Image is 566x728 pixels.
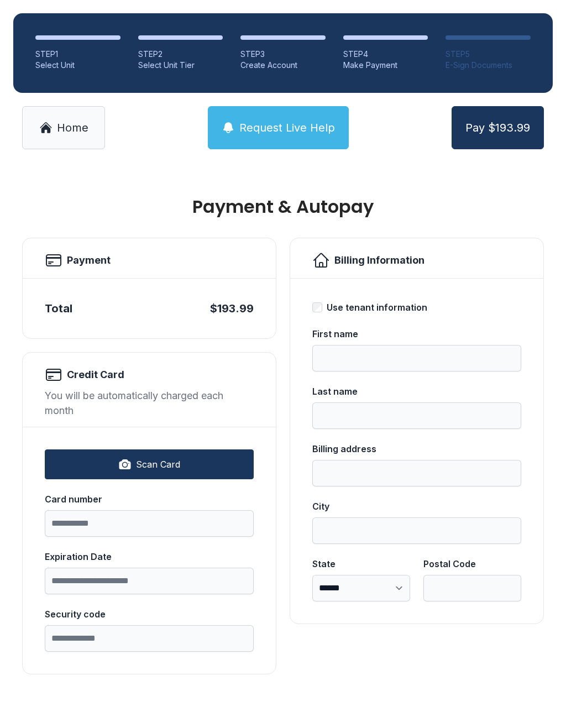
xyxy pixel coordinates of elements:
[45,550,254,563] div: Expiration Date
[239,120,335,135] span: Request Live Help
[312,557,410,570] div: State
[446,49,531,60] div: STEP 5
[446,60,531,71] div: E-Sign Documents
[136,458,180,471] span: Scan Card
[138,60,223,71] div: Select Unit Tier
[67,253,111,268] h2: Payment
[45,510,254,537] input: Card number
[423,557,521,570] div: Postal Code
[45,301,72,316] div: Total
[312,517,521,544] input: City
[312,500,521,513] div: City
[327,301,427,314] div: Use tenant information
[35,60,120,71] div: Select Unit
[45,607,254,621] div: Security code
[57,120,88,135] span: Home
[312,402,521,429] input: Last name
[67,367,124,383] h2: Credit Card
[312,385,521,398] div: Last name
[312,345,521,371] input: First name
[343,49,428,60] div: STEP 4
[312,327,521,341] div: First name
[343,60,428,71] div: Make Payment
[240,60,326,71] div: Create Account
[334,253,424,268] h2: Billing Information
[312,460,521,486] input: Billing address
[22,198,544,216] h1: Payment & Autopay
[45,568,254,594] input: Expiration Date
[312,442,521,455] div: Billing address
[465,120,530,135] span: Pay $193.99
[35,49,120,60] div: STEP 1
[45,493,254,506] div: Card number
[210,301,254,316] div: $193.99
[45,625,254,652] input: Security code
[423,575,521,601] input: Postal Code
[138,49,223,60] div: STEP 2
[45,388,254,418] div: You will be automatically charged each month
[240,49,326,60] div: STEP 3
[312,575,410,601] select: State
